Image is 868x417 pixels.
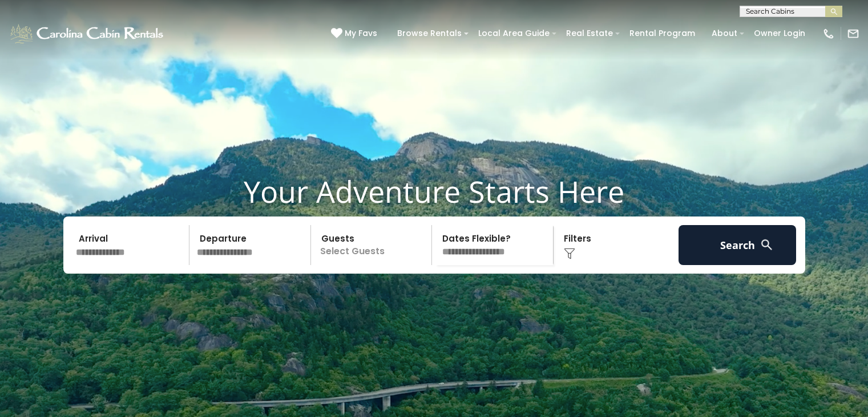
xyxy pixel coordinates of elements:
[706,25,743,42] a: About
[9,22,167,45] img: White-1-1-2.png
[314,225,432,265] p: Select Guests
[624,25,701,42] a: Rental Program
[564,248,575,259] img: filter--v1.png
[760,238,774,252] img: search-regular-white.png
[847,27,859,40] img: mail-regular-white.png
[822,27,835,40] img: phone-regular-white.png
[560,25,619,42] a: Real Estate
[331,27,380,40] a: My Favs
[9,174,859,209] h1: Your Adventure Starts Here
[391,25,467,42] a: Browse Rentals
[345,27,377,39] span: My Favs
[679,225,797,265] button: Search
[748,25,811,42] a: Owner Login
[473,25,555,42] a: Local Area Guide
